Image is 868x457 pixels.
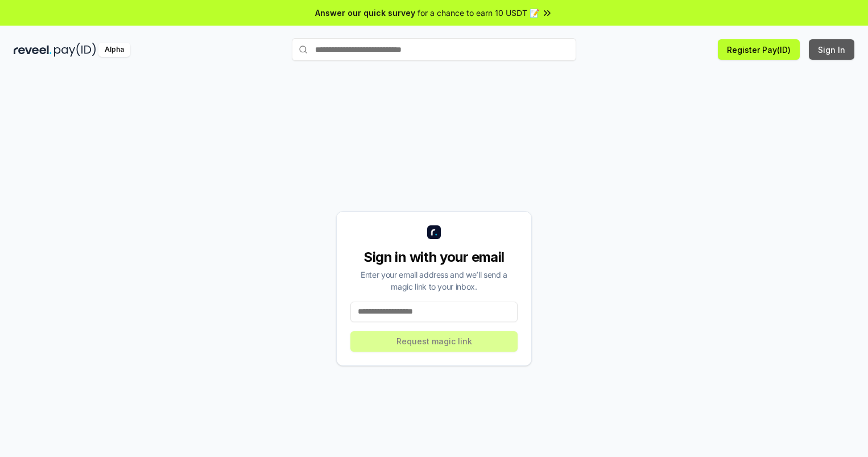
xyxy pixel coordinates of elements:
[315,7,415,19] span: Answer our quick survey
[54,43,96,57] img: pay_id
[718,39,800,60] button: Register Pay(ID)
[809,39,854,60] button: Sign In
[98,43,130,57] div: Alpha
[427,225,441,239] img: logo_small
[14,43,52,57] img: reveel_dark
[418,7,539,19] span: for a chance to earn 10 USDT 📝
[350,269,518,293] div: Enter your email address and we’ll send a magic link to your inbox.
[350,248,518,266] div: Sign in with your email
